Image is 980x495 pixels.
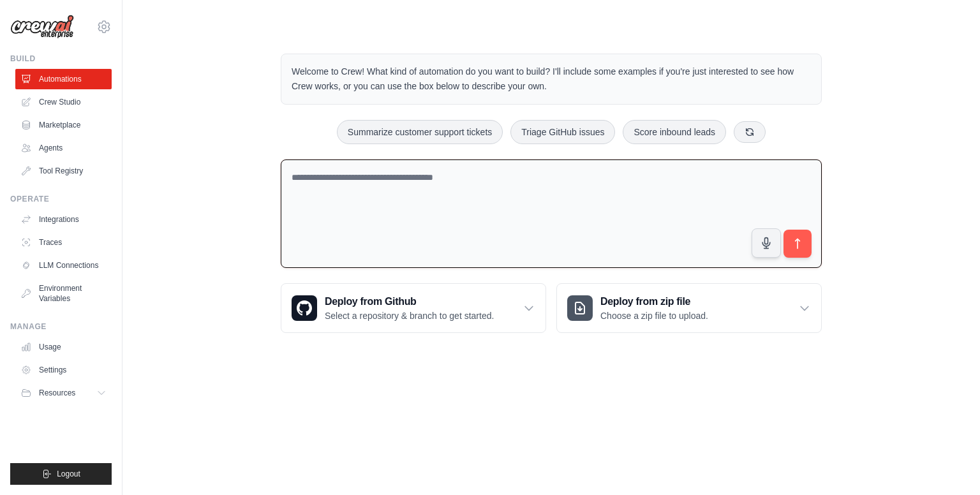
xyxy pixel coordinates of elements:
h3: Deploy from zip file [600,294,708,309]
a: Environment Variables [15,278,112,309]
p: Welcome to Crew! What kind of automation do you want to build? I'll include some examples if you'... [292,64,811,94]
div: Build [10,54,112,64]
a: Settings [15,360,112,380]
a: Marketplace [15,115,112,135]
span: Logout [57,469,80,479]
h3: Deploy from Github [325,294,494,309]
button: Score inbound leads [623,120,726,144]
p: Choose a zip file to upload. [600,309,708,322]
span: Resources [39,388,75,398]
img: Logo [10,15,74,39]
a: Automations [15,69,112,89]
a: Agents [15,138,112,158]
a: Traces [15,232,112,253]
p: Select a repository & branch to get started. [325,309,494,322]
button: Triage GitHub issues [510,120,615,144]
a: Crew Studio [15,92,112,112]
a: LLM Connections [15,255,112,276]
button: Resources [15,383,112,403]
button: Logout [10,463,112,485]
a: Tool Registry [15,161,112,181]
div: Operate [10,194,112,204]
a: Usage [15,337,112,357]
a: Integrations [15,209,112,230]
button: Summarize customer support tickets [337,120,503,144]
div: Manage [10,321,112,332]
